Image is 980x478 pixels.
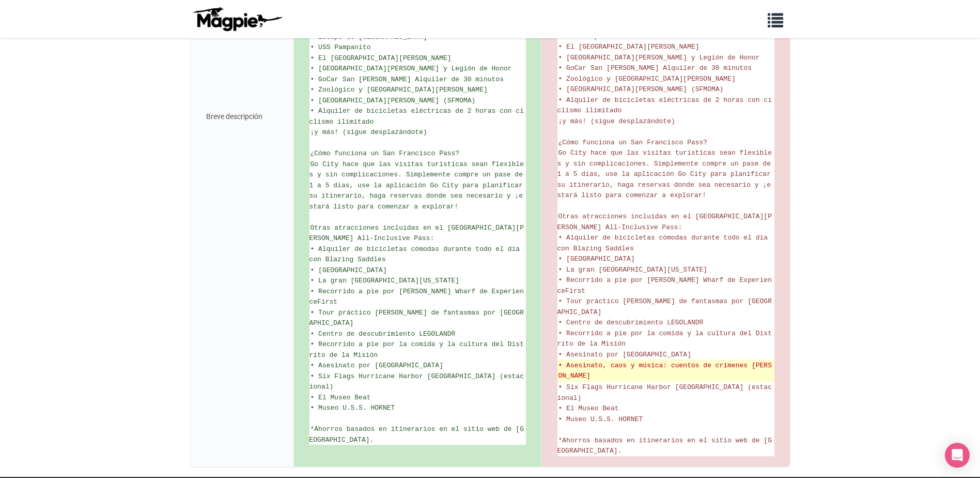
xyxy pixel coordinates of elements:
[558,33,619,40] span: • USS Pampanito
[557,149,775,199] span: Go City hace que las visitas turísticas sean flexibles y sin complicaciones. Simplemente compre u...
[557,437,772,455] span: *Ahorros basados en itinerarios en el sitio web de [GEOGRAPHIC_DATA].
[558,75,736,83] span: • Zoológico y [GEOGRAPHIC_DATA][PERSON_NAME]
[558,266,708,274] span: • La gran [GEOGRAPHIC_DATA][US_STATE]
[310,54,452,62] span: • El [GEOGRAPHIC_DATA][PERSON_NAME]
[945,443,970,468] div: Abra Intercom Messenger
[558,64,752,72] span: • GoCar San [PERSON_NAME] Alquiler de 30 minutos
[191,7,284,32] img: logo-ab69f6fb50320c5b225c76a69d11143b.png
[310,150,460,157] span: ¿Cómo funciona un San Francisco Pass?
[557,213,772,231] span: Otras atracciones incluidas en el [GEOGRAPHIC_DATA][PERSON_NAME] All-Inclusive Pass:
[309,425,524,444] span: *Ahorros basados en itinerarios en el sitio web de [GEOGRAPHIC_DATA].
[557,330,772,348] span: • Recorrido a pie por la comida y la cultura del Distrito de la Misión
[309,245,524,264] span: • Alquiler de bicicletas cómodas durante todo el día con Blazing Saddles
[557,276,772,295] span: • Recorrido a pie por [PERSON_NAME] Wharf de ExperienceFirst
[558,54,760,62] span: • [GEOGRAPHIC_DATA][PERSON_NAME] y Legión de Honor
[310,362,443,369] span: • Asesinato por [GEOGRAPHIC_DATA]
[310,86,488,94] span: • Zoológico y [GEOGRAPHIC_DATA][PERSON_NAME]
[309,160,527,211] span: Go City hace que las visitas turísticas sean flexibles y sin complicaciones. Simplemente compre u...
[310,404,395,412] span: • Museo U.S.S. HORNET
[557,234,772,252] span: • Alquiler de bicicletas cómodas durante todo el día con Blazing Saddles
[310,277,460,285] span: • La gran [GEOGRAPHIC_DATA][US_STATE]
[558,139,708,146] span: ¿Cómo funciona un San Francisco Pass?
[558,319,704,326] span: • Centro de descubrimiento LEGOLAND®
[309,340,524,359] span: • Recorrido a pie por la comida y la cultura del Distrito de la Misión
[310,76,504,83] span: • GoCar San [PERSON_NAME] Alquiler de 30 minutos
[310,394,371,401] span: • El Museo Beat
[310,65,512,72] span: • [GEOGRAPHIC_DATA][PERSON_NAME] y Legión de Honor
[558,415,643,423] span: • Museo U.S.S. HORNET
[310,43,371,51] span: • USS Pampanito
[309,288,524,306] span: • Recorrido a pie por [PERSON_NAME] Wharf de ExperienceFirst
[310,266,387,274] span: • [GEOGRAPHIC_DATA]
[557,383,772,402] span: • Six Flags Hurricane Harbor [GEOGRAPHIC_DATA] (estacional)
[310,330,456,338] span: • Centro de descubrimiento LEGOLAND®
[558,85,724,93] span: • [GEOGRAPHIC_DATA][PERSON_NAME] (SFMOMA)
[310,128,427,136] span: ¡y más! (sigue desplazándote)
[309,224,524,243] span: Otras atracciones incluidas en el [GEOGRAPHIC_DATA][PERSON_NAME] All-Inclusive Pass:
[558,351,691,358] span: • Asesinato por [GEOGRAPHIC_DATA]
[309,372,524,391] span: • Six Flags Hurricane Harbor [GEOGRAPHIC_DATA] (estacional)
[558,117,675,125] span: ¡y más! (sigue desplazándote)
[557,96,772,115] span: • Alquiler de bicicletas eléctricas de 2 horas con ciclismo ilimitado
[558,361,773,381] del: • Asesinato, caos y música: cuentos de crímenes [PERSON_NAME]
[557,297,772,316] span: • Tour práctico [PERSON_NAME] de fantasmas por [GEOGRAPHIC_DATA]
[558,43,699,51] span: • El [GEOGRAPHIC_DATA][PERSON_NAME]
[309,107,524,126] span: • Alquiler de bicicletas eléctricas de 2 horas con ciclismo ilimitado
[310,33,427,41] span: • Escape de [GEOGRAPHIC_DATA]
[309,309,524,327] span: • Tour práctico [PERSON_NAME] de fantasmas por [GEOGRAPHIC_DATA]
[558,405,619,412] span: • El Museo Beat
[558,255,635,263] span: • [GEOGRAPHIC_DATA]
[310,97,476,104] span: • [GEOGRAPHIC_DATA][PERSON_NAME] (SFMOMA)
